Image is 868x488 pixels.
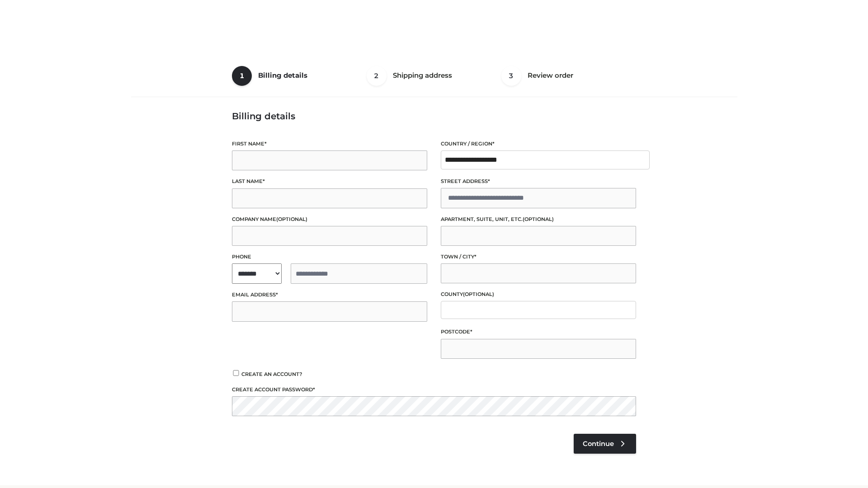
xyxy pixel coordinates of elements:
label: Country / Region [441,140,636,148]
label: Create account password [232,385,636,394]
h3: Billing details [232,111,636,122]
label: Last name [232,177,427,186]
label: Email address [232,291,427,299]
label: Postcode [441,328,636,336]
span: Continue [583,440,614,448]
span: (optional) [276,216,307,222]
span: 2 [367,66,387,86]
span: Review order [528,71,573,80]
label: County [441,290,636,299]
span: Billing details [258,71,307,80]
label: Phone [232,253,427,261]
span: Shipping address [393,71,452,80]
span: 1 [232,66,252,86]
label: First name [232,140,427,148]
a: Continue [574,434,636,454]
input: Create an account? [232,370,240,376]
label: Apartment, suite, unit, etc. [441,215,636,224]
label: Street address [441,177,636,186]
span: 3 [501,66,521,86]
label: Company name [232,215,427,224]
span: (optional) [523,216,554,222]
span: Create an account? [241,371,302,377]
span: (optional) [463,291,494,297]
label: Town / City [441,253,636,261]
